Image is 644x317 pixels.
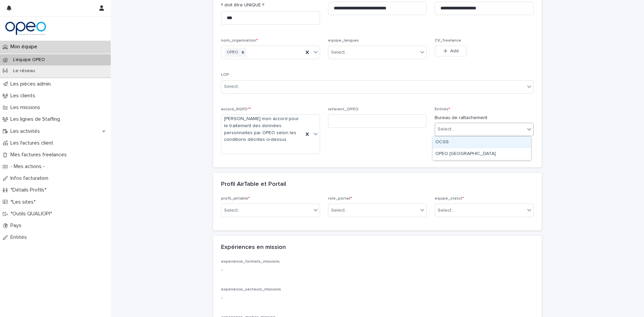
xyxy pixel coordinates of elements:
[8,175,54,181] p: Infos facturation
[328,39,359,43] span: equipe_langues
[221,244,286,251] h2: Expériences en mission
[8,140,59,146] p: Les factures client
[221,39,258,43] span: nom_organisation
[221,260,280,264] span: experience_formats_missions
[8,81,57,87] p: Les pièces admin.
[8,234,32,241] p: Entités
[224,115,301,143] span: [PERSON_NAME] mon accord pour le traitement des données personnelles par OPEO selon les condition...
[8,104,46,111] p: Les missions
[5,22,46,35] img: BlLTFlvZSRSHI6qnZCBj
[221,73,229,77] span: LOP
[8,222,27,229] p: Pays
[433,137,531,148] div: OCGS
[221,287,281,292] span: experience_secteurs_missions
[8,68,41,74] p: Le réseau
[331,207,348,214] div: Select...
[221,181,286,188] h2: Profil AirTable et Portail
[8,93,41,99] p: Les clients
[331,49,348,56] div: Select...
[221,2,320,9] p: !! doit être UNIQUE !!
[435,46,467,56] button: Add
[328,107,359,111] span: referent_OPEO
[435,197,464,201] span: equipe_statut
[8,128,45,135] p: Les activités
[221,267,534,274] p: -
[435,39,461,43] span: CV_freelance
[8,163,50,170] p: - Mes actions -
[8,211,57,217] p: *Outils QUALIOPI*
[438,126,454,133] div: Select...
[8,44,43,50] p: Mon équipe
[8,199,41,205] p: *Les sites*
[224,83,241,90] div: Select...
[435,114,534,121] p: Bureau de rattachement
[433,148,531,160] div: OPEO France
[8,57,50,63] p: L'équipe OPEO
[221,197,250,201] span: profil_airtable
[438,207,454,214] div: Select...
[221,295,534,302] p: -
[8,152,72,158] p: Mes factures freelances
[8,187,52,193] p: *Détails Profils*
[224,207,241,214] div: Select...
[221,107,251,111] span: accord_RGPD*
[8,116,65,122] p: Les lignes de Staffing
[435,107,450,111] span: Entités
[450,49,459,53] span: Add
[225,48,239,57] div: OPEO
[328,197,352,201] span: role_portail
